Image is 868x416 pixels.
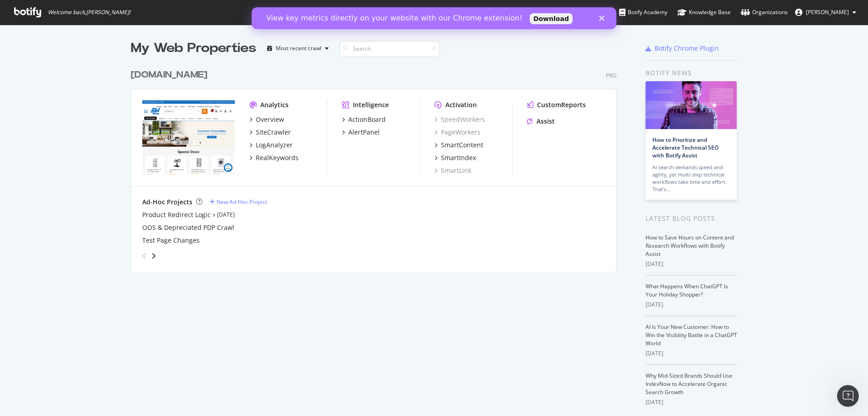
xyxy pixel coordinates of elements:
a: What Happens When ChatGPT Is Your Holiday Shopper? [646,282,728,298]
a: SmartContent [434,140,483,150]
div: AI search demands speed and agility, yet multi-step technical workflows take time and effort. Tha... [652,164,730,193]
a: Product Redirect Logic [142,210,211,219]
div: Intelligence [353,100,389,109]
a: Botify Chrome Plugin [646,44,719,53]
a: AI Is Your New Customer: How to Win the Visibility Battle in a ChatGPT World [646,323,737,347]
a: [DOMAIN_NAME] [131,68,211,82]
div: Analytics [260,100,289,109]
div: SmartIndex [441,153,476,162]
div: grid [131,57,624,272]
div: [DATE] [646,349,737,358]
button: [PERSON_NAME] [788,5,863,20]
div: Ad-Hoc Projects [142,198,192,207]
a: AlertPanel [342,128,380,137]
div: [DATE] [646,260,737,268]
a: SmartLink [434,166,471,175]
a: Overview [249,115,284,124]
div: Organizations [741,8,788,17]
div: [DATE] [646,301,737,309]
div: ActionBoard [348,115,386,124]
a: SpeedWorkers [434,115,485,124]
a: Why Mid-Sized Brands Should Use IndexNow to Accelerate Organic Search Growth [646,372,733,396]
div: New Ad-Hoc Project [217,198,267,206]
a: How to Prioritize and Accelerate Technical SEO with Botify Assist [652,136,718,159]
a: SmartIndex [434,153,476,162]
div: Close [347,8,356,14]
a: LogAnalyzer [249,140,293,150]
div: Most recent crawl [276,46,321,51]
iframe: Intercom live chat [837,385,859,407]
div: [DOMAIN_NAME] [131,68,207,82]
a: CustomReports [527,100,586,109]
button: Most recent crawl [263,41,332,56]
span: Megan Nostrand [806,8,849,16]
a: Test Page Changes [142,236,200,245]
div: Botify news [646,68,737,78]
div: angle-right [150,251,157,260]
iframe: Intercom live chat banner [252,7,616,29]
a: Assist [527,117,555,126]
div: Pro [606,72,616,79]
a: New Ad-Hoc Project [210,198,267,206]
a: [DATE] [217,211,235,218]
div: Botify Chrome Plugin [655,44,719,53]
div: Knowledge Base [677,8,731,17]
div: Botify Academy [619,8,667,17]
div: [DATE] [646,398,737,406]
img: How to Prioritize and Accelerate Technical SEO with Botify Assist [646,81,737,129]
div: LogAnalyzer [256,140,293,150]
a: RealKeywords [249,153,299,162]
div: My Web Properties [131,39,256,57]
div: AlertPanel [348,128,380,137]
div: Activation [445,100,477,109]
a: SiteCrawler [249,128,291,137]
div: Overview [256,115,284,124]
div: RealKeywords [256,153,299,162]
div: angle-left [139,249,150,263]
div: CustomReports [537,100,586,109]
div: Assist [537,117,555,126]
img: abt.com [142,100,235,174]
a: PageWorkers [434,128,480,137]
div: Latest Blog Posts [646,213,737,224]
span: Welcome back, [PERSON_NAME] ! [48,9,130,16]
a: OOS & Depreciated PDP Crawl [142,223,234,232]
input: Search [340,41,440,57]
div: SiteCrawler [256,128,291,137]
a: How to Save Hours on Content and Research Workflows with Botify Assist [646,234,734,258]
div: SmartContent [441,140,483,150]
a: ActionBoard [342,115,386,124]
